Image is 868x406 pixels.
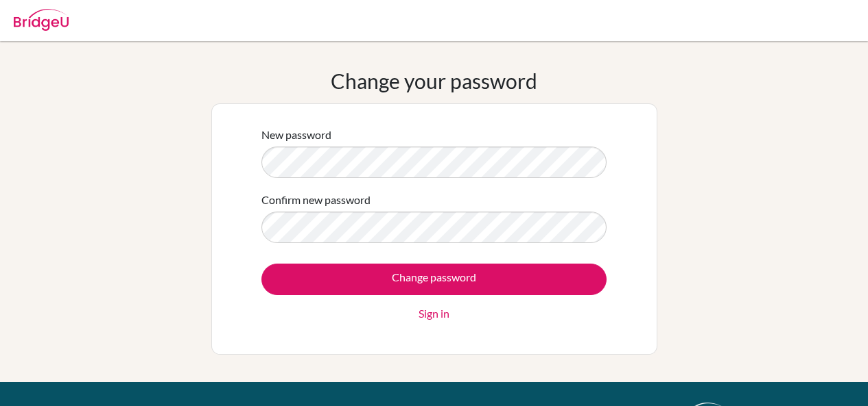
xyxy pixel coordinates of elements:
[331,68,537,93] h1: Change your password
[14,9,69,31] img: Bridge-U
[419,305,449,322] a: Sign in
[261,192,371,208] label: Confirm new password
[261,264,607,295] input: Change password
[261,127,331,143] label: New password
